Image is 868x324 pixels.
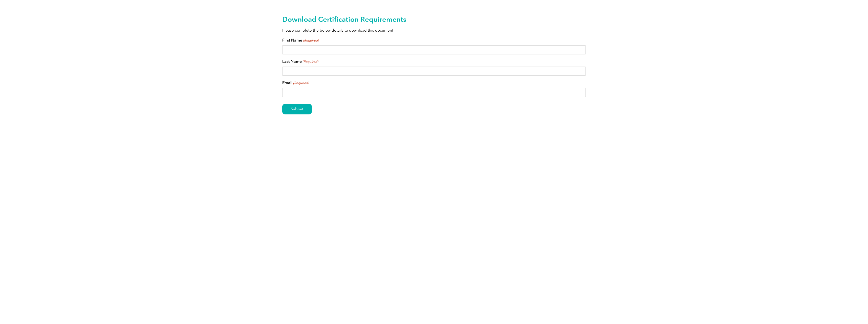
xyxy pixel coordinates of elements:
span: (Required) [303,38,319,43]
label: Last Name [282,58,318,65]
h2: Download Certification Requirements [282,15,586,23]
span: (Required) [302,59,318,64]
label: First Name [282,37,319,43]
label: Email [282,80,309,86]
span: (Required) [293,80,309,86]
p: Please complete the below details to download this document [282,28,586,33]
input: Submit [282,104,312,114]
